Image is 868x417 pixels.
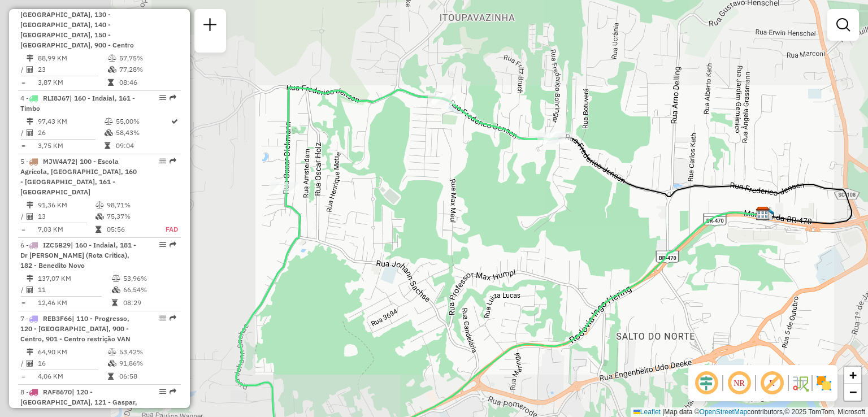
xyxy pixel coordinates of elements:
i: Tempo total em rota [105,142,110,149]
i: Distância Total [27,349,33,355]
a: Zoom in [844,367,861,384]
em: Opções [159,388,166,395]
td: 09:04 [115,140,170,151]
i: Tempo total em rota [96,226,101,233]
i: Total de Atividades [27,129,33,136]
td: 4,06 KM [37,371,107,382]
td: 16 [37,358,107,369]
span: MJW4A72 [43,157,75,166]
span: | [662,408,664,416]
span: 6 - [20,241,136,270]
td: / [20,64,26,75]
i: Rota otimizada [171,118,178,125]
td: 13 [37,211,95,222]
span: Exibir rótulo [758,370,785,397]
i: Total de Atividades [27,286,33,293]
i: Distância Total [27,275,33,282]
i: % de utilização da cubagem [105,129,113,136]
div: Map data © contributors,© 2025 TomTom, Microsoft [631,407,868,417]
td: 75,37% [106,211,153,222]
span: Ocultar deslocamento [693,370,720,397]
a: Exibir filtros [832,14,854,36]
em: Rota exportada [170,241,176,248]
span: 5 - [20,157,137,196]
td: 11 [37,284,111,296]
span: − [849,385,857,399]
i: % de utilização do peso [108,349,116,355]
td: 53,42% [119,346,176,358]
td: 3,87 KM [37,77,107,88]
span: Ocultar NR [726,370,753,397]
i: Total de Atividades [27,66,33,73]
td: = [20,224,26,235]
span: RAF8670 [43,388,72,396]
td: 91,86% [119,358,176,369]
td: 58,43% [115,127,170,138]
i: Tempo total em rota [112,299,118,306]
i: % de utilização da cubagem [108,66,116,73]
a: Leaflet [633,408,661,416]
td: 3,75 KM [37,140,104,151]
span: + [849,368,857,382]
td: 77,28% [119,64,176,75]
td: 98,71% [106,199,153,211]
span: IZC5B29 [43,241,71,249]
td: / [20,358,26,369]
td: 12,46 KM [37,297,111,309]
td: 23 [37,64,107,75]
td: = [20,297,26,309]
span: | 110 - Progresso, 120 - [GEOGRAPHIC_DATA], 900 - Centro, 901 - Centro restrição VAN [20,314,131,343]
img: CDD Blumenau [756,206,770,221]
i: Tempo total em rota [108,373,114,380]
span: 4 - [20,94,135,112]
em: Rota exportada [170,94,176,101]
td: = [20,371,26,382]
i: % de utilização da cubagem [96,213,104,220]
span: 7 - [20,314,131,343]
td: / [20,211,26,222]
em: Rota exportada [170,388,176,395]
img: Exibir/Ocultar setores [815,374,833,392]
td: 26 [37,127,104,138]
a: OpenStreetMap [700,408,748,416]
td: 88,99 KM [37,53,107,64]
i: % de utilização do peso [108,55,116,62]
td: 57,75% [119,53,176,64]
i: % de utilização do peso [112,275,120,282]
span: | 100 - Escola Agrícola, [GEOGRAPHIC_DATA], 160 - [GEOGRAPHIC_DATA], 161 - [GEOGRAPHIC_DATA] [20,157,137,196]
i: % de utilização do peso [105,118,113,125]
i: % de utilização da cubagem [112,286,120,293]
td: 55,00% [115,116,170,127]
i: Tempo total em rota [108,79,114,86]
td: 53,96% [123,273,176,284]
td: 64,90 KM [37,346,107,358]
td: / [20,127,26,138]
span: RLI8J67 [43,94,70,102]
em: Opções [159,94,166,101]
i: Distância Total [27,118,33,125]
i: Total de Atividades [27,360,33,367]
td: 7,03 KM [37,224,95,235]
i: % de utilização do peso [96,202,104,208]
td: 05:56 [106,224,153,235]
span: | 160 - Indaial, 161 - Timbo [20,94,135,112]
a: Nova sessão e pesquisa [199,14,222,39]
td: 91,36 KM [37,199,95,211]
td: 08:46 [119,77,176,88]
td: = [20,140,26,151]
a: Zoom out [844,384,861,401]
img: Fluxo de ruas [791,374,809,392]
em: Opções [159,241,166,248]
em: Opções [159,158,166,164]
td: 137,07 KM [37,273,111,284]
td: FAD [153,224,179,235]
td: 66,54% [123,284,176,296]
td: 08:29 [123,297,176,309]
i: Distância Total [27,55,33,62]
td: 06:58 [119,371,176,382]
i: Distância Total [27,202,33,208]
em: Rota exportada [170,315,176,322]
i: Total de Atividades [27,213,33,220]
td: = [20,77,26,88]
em: Opções [159,315,166,322]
